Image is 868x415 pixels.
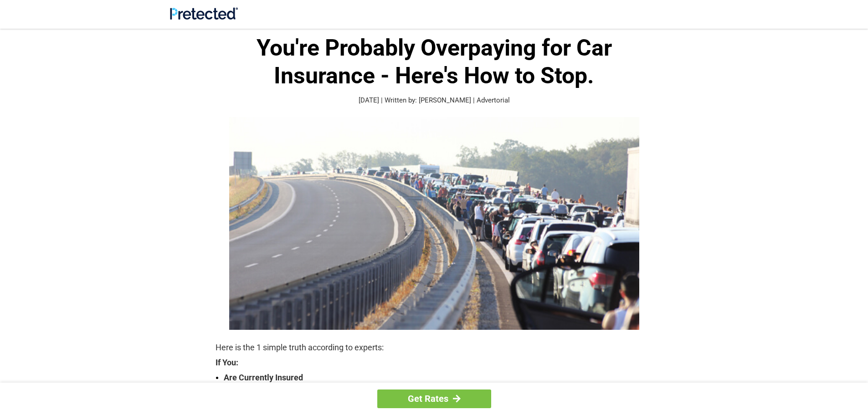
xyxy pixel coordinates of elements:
a: Get Rates [377,389,491,408]
a: Site Logo [170,13,238,21]
strong: If You: [216,359,653,367]
p: Here is the 1 simple truth according to experts: [216,341,653,354]
strong: Are Currently Insured [224,371,653,384]
p: [DATE] | Written by: [PERSON_NAME] | Advertorial [216,95,653,106]
img: Site Logo [170,7,238,20]
h1: You're Probably Overpaying for Car Insurance - Here's How to Stop. [216,34,653,90]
